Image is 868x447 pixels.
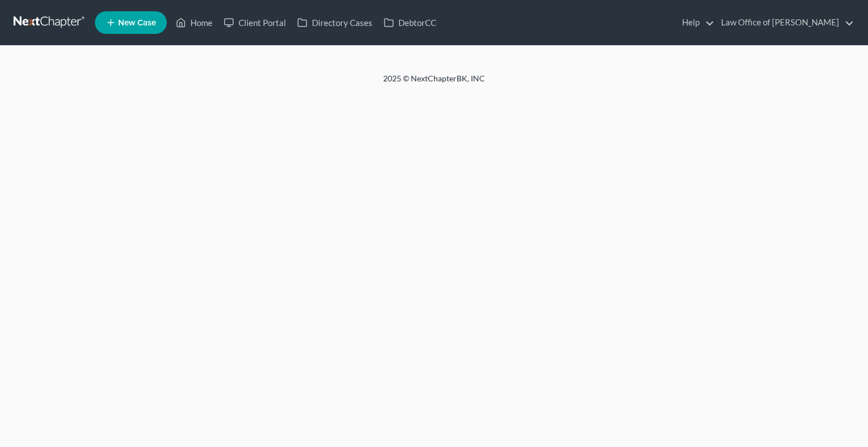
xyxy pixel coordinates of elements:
a: Law Office of [PERSON_NAME] [715,12,854,33]
a: Home [170,12,218,33]
new-legal-case-button: New Case [95,11,167,34]
a: DebtorCC [378,12,442,33]
a: Help [676,12,714,33]
a: Directory Cases [292,12,378,33]
a: Client Portal [218,12,292,33]
div: 2025 © NextChapterBK, INC [112,73,756,93]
